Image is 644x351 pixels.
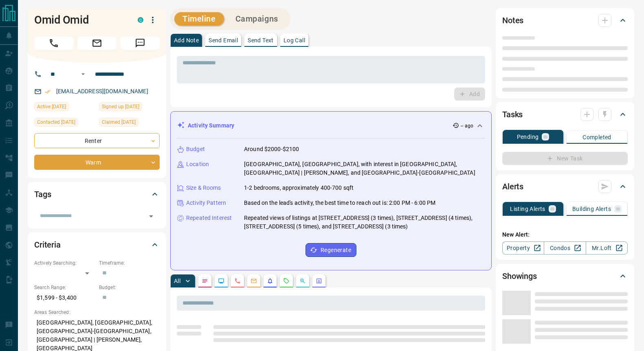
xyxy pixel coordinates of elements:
div: Sun Sep 14 2025 [34,118,95,129]
button: Open [145,211,157,222]
p: 1-2 bedrooms, approximately 400-700 sqft [244,184,354,192]
svg: Emails [251,278,257,284]
span: Contacted [DATE] [37,118,75,126]
div: condos.ca [138,17,143,23]
div: Thu Aug 14 2025 [34,102,95,114]
span: Active [DATE] [37,103,66,111]
p: Timeframe: [99,259,160,267]
p: $1,599 - $3,400 [34,291,95,305]
p: [GEOGRAPHIC_DATA], [GEOGRAPHIC_DATA], with interest in [GEOGRAPHIC_DATA], [GEOGRAPHIC_DATA] | [PE... [244,160,485,177]
p: Send Email [209,37,238,43]
p: Activity Summary [188,121,234,130]
p: -- ago [461,122,473,129]
a: Mr.Loft [586,241,628,254]
span: Message [121,37,160,50]
p: Activity Pattern [186,199,226,207]
h2: Notes [502,14,523,27]
button: Campaigns [227,12,286,26]
p: Size & Rooms [186,184,221,192]
svg: Email Verified [45,89,51,94]
button: Open [78,69,88,79]
h2: Showings [502,270,537,283]
p: Add Note [174,37,199,43]
svg: Agent Actions [316,278,322,284]
button: Timeline [174,12,224,26]
div: Notes [502,11,628,30]
span: Call [34,37,73,50]
div: Alerts [502,177,628,196]
span: Email [77,37,116,50]
div: Tags [34,184,160,204]
div: Tue Jun 10 2025 [99,118,160,129]
p: Around $2000-$2100 [244,145,299,154]
a: Condos [544,241,586,254]
svg: Requests [283,278,290,284]
h1: Omid Omid [34,13,125,26]
svg: Calls [234,278,241,284]
h2: Tasks [502,108,523,121]
p: Budget: [99,284,160,291]
svg: Listing Alerts [267,278,273,284]
div: Warm [34,155,160,170]
a: Property [502,241,544,254]
p: Pending [517,134,539,140]
p: All [174,278,180,284]
div: Activity Summary-- ago [177,118,485,133]
p: Areas Searched: [34,309,160,316]
p: Location [186,160,209,169]
p: Based on the lead's activity, the best time to reach out is: 2:00 PM - 6:00 PM [244,199,435,207]
h2: Tags [34,188,51,201]
div: Criteria [34,235,160,254]
span: Claimed [DATE] [102,118,136,126]
p: Repeated Interest [186,214,232,222]
p: Building Alerts [572,206,611,212]
p: Repeated views of listings at [STREET_ADDRESS] (3 times), [STREET_ADDRESS] (4 times), [STREET_ADD... [244,214,485,231]
svg: Notes [202,278,208,284]
p: Send Text [248,37,274,43]
span: Signed up [DATE] [102,103,139,111]
div: Sun Jun 08 2025 [99,102,160,114]
div: Renter [34,133,160,148]
p: Completed [582,134,611,140]
svg: Opportunities [299,278,306,284]
div: Showings [502,266,628,286]
h2: Alerts [502,180,523,193]
a: [EMAIL_ADDRESS][DOMAIN_NAME] [56,88,148,94]
p: New Alert: [502,230,628,239]
p: Budget [186,145,205,154]
button: Regenerate [306,243,356,257]
div: Tasks [502,105,628,124]
p: Listing Alerts [510,206,545,212]
svg: Lead Browsing Activity [218,278,224,284]
p: Actively Searching: [34,259,95,267]
p: Log Call [284,37,305,43]
p: Search Range: [34,284,95,291]
h2: Criteria [34,238,61,251]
